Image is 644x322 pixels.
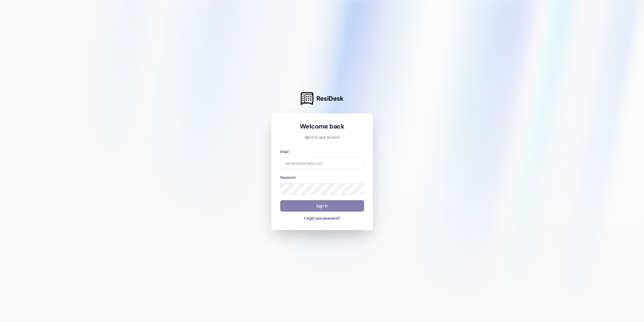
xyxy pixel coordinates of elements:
p: Sign in to your account [280,135,364,140]
label: Email [280,149,289,154]
span: ResiDesk [316,94,343,103]
button: Sign In [280,200,364,212]
img: ResiDesk Logo [301,92,313,105]
button: Forgot your password? [280,216,364,221]
input: name@example.com [280,157,364,169]
h1: Welcome back [280,122,364,131]
label: Password [280,175,296,180]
